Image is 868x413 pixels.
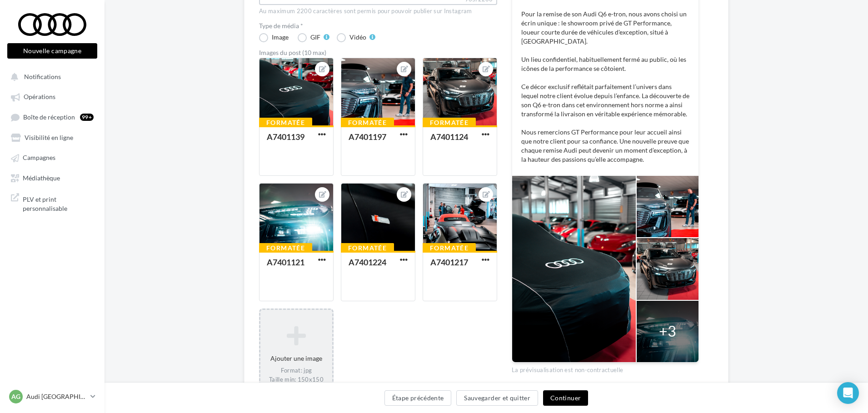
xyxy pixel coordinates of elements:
div: Images du post (10 max) [259,50,497,56]
span: Boîte de réception [23,113,75,121]
div: Formatée [423,118,476,128]
span: AG [11,392,20,401]
p: Audi [GEOGRAPHIC_DATA] [26,392,87,401]
span: Médiathèque [23,174,60,182]
span: Visibilité en ligne [25,134,73,141]
div: Formatée [341,118,394,128]
div: La prévisualisation est non-contractuelle [512,363,699,374]
button: Notifications [5,68,95,85]
a: Opérations [5,88,99,104]
div: A7401121 [267,257,304,267]
label: Type de média * [259,23,497,29]
div: Vidéo [349,34,366,40]
span: Opérations [24,93,55,101]
button: Nouvelle campagne [7,43,97,59]
div: Formatée [423,243,476,253]
button: Sauvegarder et quitter [456,390,538,406]
a: PLV et print personnalisable [5,189,99,216]
div: A7401139 [267,132,304,142]
div: Formatée [259,243,312,253]
a: Visibilité en ligne [5,129,99,145]
div: +3 [659,321,676,342]
a: Boîte de réception99+ [5,109,99,125]
a: Médiathèque [5,169,99,186]
div: Au maximum 2200 caractères sont permis pour pouvoir publier sur Instagram [259,7,497,15]
a: AG Audi [GEOGRAPHIC_DATA] [7,388,97,405]
div: A7401224 [349,257,386,267]
div: Open Intercom Messenger [837,382,859,404]
div: A7401197 [349,132,386,142]
div: 99+ [80,114,94,121]
button: Étape précédente [384,390,452,406]
div: Formatée [259,118,312,128]
div: GIF [310,34,320,40]
a: Campagnes [5,149,99,165]
div: A7401124 [430,132,468,142]
span: PLV et print personnalisable [23,193,94,213]
span: Notifications [24,73,61,80]
div: Formatée [341,243,394,253]
span: Campagnes [23,154,55,162]
div: Image [272,34,289,40]
button: Continuer [543,390,588,406]
div: A7401217 [430,257,468,267]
